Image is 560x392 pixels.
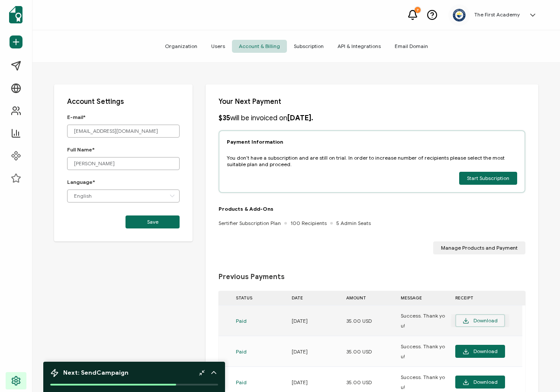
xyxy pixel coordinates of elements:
[463,379,498,386] span: Download
[126,215,180,228] button: Save
[331,40,388,53] span: API & Integrations
[453,9,466,22] img: ca618eea-69f3-4ba0-ad1e-6db5ee20f715.png
[463,318,498,324] span: Download
[401,312,445,329] span: Success. Thank you!
[292,318,308,324] span: [DATE]
[433,241,525,254] button: Manage Products and Payment
[388,40,435,53] span: Email Domain
[455,314,505,327] button: Download
[67,157,180,170] input: Full Name
[451,293,509,303] div: RECEIPT
[455,376,505,389] button: Download
[467,176,509,181] span: Start Subscription
[517,350,560,392] iframe: Chat Widget
[236,379,247,386] span: Paid
[67,125,180,138] input: E-mail
[9,6,23,23] img: sertifier-logomark-colored.svg
[67,114,180,120] p: E-mail*
[336,220,371,226] span: 5 Admin Seats
[67,97,180,106] p: Account Settings
[292,348,308,355] span: [DATE]
[227,138,283,145] p: Payment Information
[342,293,396,303] div: AMOUNT
[396,293,451,303] div: MESSAGE
[441,245,518,251] span: Manage Products and Payment
[219,206,371,212] p: Products & Add-Ons
[204,40,232,53] span: Users
[63,369,129,376] span: Next: Send
[219,97,525,106] p: Your Next Payment
[474,12,520,18] h5: The First Academy
[67,190,180,202] input: Language
[236,318,247,324] span: Paid
[67,179,180,185] p: Language*
[463,348,498,355] span: Download
[219,114,230,122] b: $35
[415,7,421,13] div: 7
[287,40,331,53] span: Subscription
[236,348,247,355] span: Paid
[227,154,517,167] p: You don’t have a subscription and are still on trial. In order to increase number of recipients p...
[158,40,204,53] span: Organization
[292,379,308,386] span: [DATE]
[346,348,372,355] span: 35.00 USD
[401,343,445,360] span: Success. Thank you!
[459,172,517,185] button: Start Subscription
[147,219,158,225] span: Save
[346,379,372,386] span: 35.00 USD
[232,40,287,53] span: Account & Billing
[287,293,342,303] div: DATE
[401,374,445,390] span: Success. Thank you!
[219,273,285,281] span: Previous Payments
[219,114,313,122] p: will be invoiced on
[290,220,327,226] span: 100 Recipients
[67,146,180,153] p: Full Name*
[346,318,372,324] span: 35.00 USD
[287,114,313,122] b: [DATE].
[219,220,281,226] span: Sertifier Subscription Plan
[97,369,129,376] b: Campaign
[232,293,287,303] div: STATUS
[455,345,505,358] button: Download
